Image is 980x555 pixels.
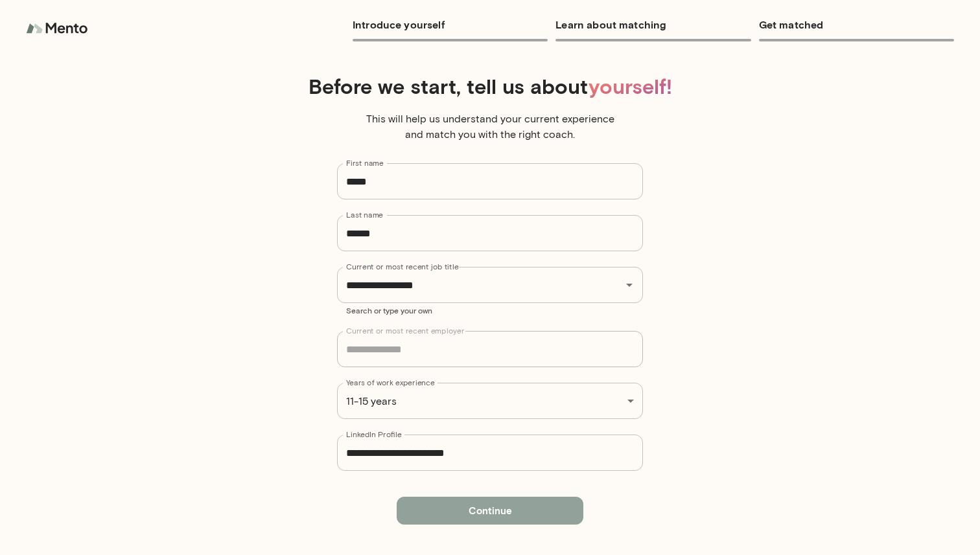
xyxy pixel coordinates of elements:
label: Last name [346,209,383,220]
label: First name [346,157,384,168]
button: Open [620,276,638,294]
img: logo [26,16,91,41]
label: Current or most recent job title [346,261,458,272]
div: 11-15 years [337,383,643,419]
label: LinkedIn Profile [346,429,402,440]
h6: Get matched [759,16,954,34]
label: Current or most recent employer [346,325,464,336]
h6: Introduce yourself [353,16,548,34]
span: yourself! [589,73,672,98]
p: This will help us understand your current experience and match you with the right coach. [360,111,620,142]
h4: Before we start, tell us about [111,74,869,98]
button: Continue [397,497,583,524]
h6: Learn about matching [555,16,751,34]
label: Years of work experience [346,377,435,388]
p: Search or type your own [346,305,634,315]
